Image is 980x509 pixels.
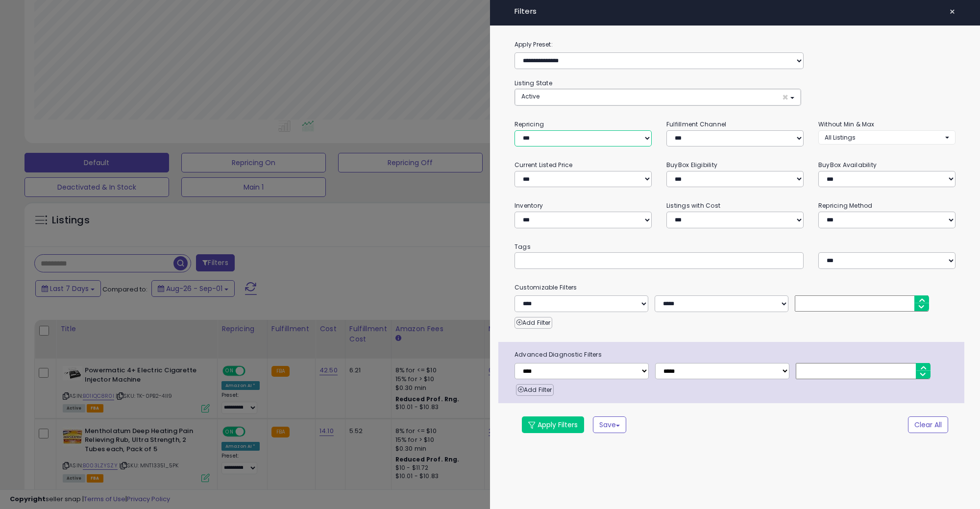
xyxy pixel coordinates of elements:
button: Active × [515,89,801,105]
small: Without Min & Max [818,120,875,128]
button: Apply Filters [522,416,584,433]
button: Add Filter [516,384,554,396]
button: Save [593,416,626,433]
small: Customizable Filters [507,282,963,293]
small: BuyBox Eligibility [666,161,717,169]
span: Active [521,92,539,100]
button: × [945,5,959,19]
small: Inventory [514,201,543,210]
small: Fulfillment Channel [666,120,726,128]
button: Clear All [908,416,948,433]
button: All Listings [818,130,955,145]
small: Tags [507,242,963,252]
span: All Listings [825,133,856,142]
span: × [782,92,788,102]
h4: Filters [514,7,955,16]
small: Listings with Cost [666,201,720,210]
label: Apply Preset: [507,39,963,50]
small: BuyBox Availability [818,161,877,169]
small: Listing State [514,79,552,87]
small: Repricing Method [818,201,873,210]
small: Current Listed Price [514,161,572,169]
span: × [949,5,955,19]
span: Advanced Diagnostic Filters [507,349,964,360]
button: Add Filter [514,317,552,329]
small: Repricing [514,120,544,128]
